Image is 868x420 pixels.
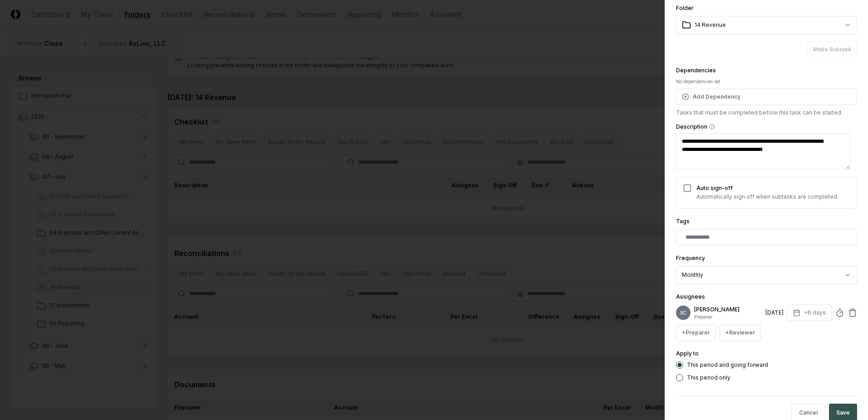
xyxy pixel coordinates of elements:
p: Preparer [694,314,762,320]
label: Assignees [676,293,705,300]
label: This period only [687,375,730,380]
p: Automatically sign off when subtasks are completed. [696,193,838,201]
button: Description [709,124,715,130]
p: [PERSON_NAME] [694,305,762,314]
label: Dependencies [676,67,716,74]
span: SC [680,310,686,316]
label: Description [676,124,857,130]
div: No dependencies set [676,78,857,85]
button: +Reviewer [720,325,761,341]
label: Apply to [676,350,699,357]
label: Frequency [676,255,705,261]
label: Tags [676,218,690,225]
label: This period and going forward [687,362,768,368]
label: Auto sign-off [696,185,733,191]
p: Tasks that must be completed before this task can be started. [676,109,857,117]
div: [DATE] [765,309,784,317]
label: Folder [676,5,694,11]
button: Add Dependency [676,89,857,105]
button: +6 days [787,305,832,321]
button: +Preparer [676,325,716,341]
